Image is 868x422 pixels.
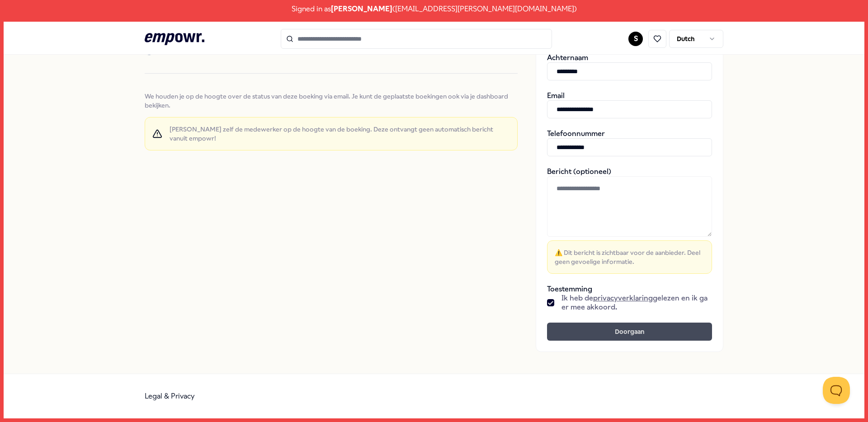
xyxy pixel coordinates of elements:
span: [PERSON_NAME] zelf de medewerker op de hoogte van de boeking. Deze ontvangt geen automatisch beri... [170,125,510,143]
span: ⚠️ Dit bericht is zichtbaar voor de aanbieder. Deel geen gevoelige informatie. [555,248,704,266]
a: Legal & Privacy [145,392,195,400]
button: Doorgaan [547,323,712,341]
span: Ik heb de gelezen en ik ga er mee akkoord. [561,294,712,312]
button: S [628,32,643,46]
span: We houden je op de hoogte over de status van deze boeking via email. Je kunt de geplaatste boekin... [145,92,518,110]
div: Achternaam [547,53,712,80]
div: Email [547,91,712,118]
div: Telefoonnummer [547,129,712,156]
div: Toestemming [547,285,712,312]
a: privacyverklaring [593,294,653,302]
div: Bericht (optioneel) [547,167,712,274]
div: 4 [145,46,154,55]
input: Search for products, categories or subcategories [281,29,552,49]
iframe: Help Scout Beacon - Open [823,377,850,404]
span: [PERSON_NAME] [331,3,392,15]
